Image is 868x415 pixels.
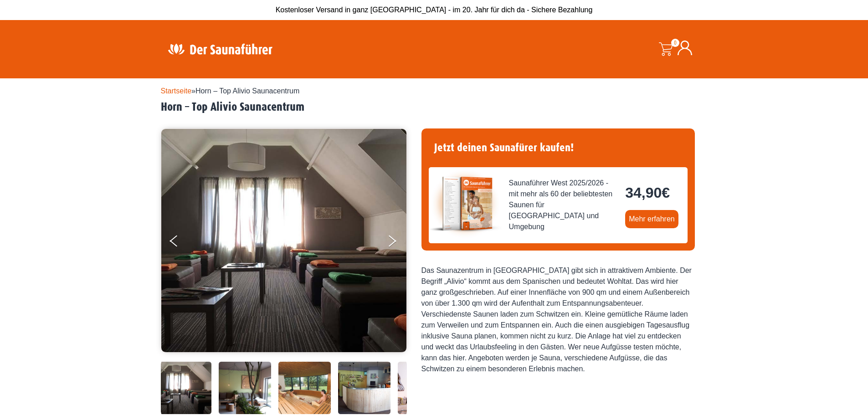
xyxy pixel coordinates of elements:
[161,87,192,95] a: Startseite
[276,6,593,14] span: Kostenloser Versand in ganz [GEOGRAPHIC_DATA] - im 20. Jahr für dich da - Sichere Bezahlung
[161,87,300,95] span: »
[387,231,410,254] button: Next
[509,178,618,232] span: Saunaführer West 2025/2026 - mit mehr als 60 der beliebtesten Saunen für [GEOGRAPHIC_DATA] und Um...
[429,167,502,240] img: der-saunafuehrer-2025-west.jpg
[625,184,670,201] bdi: 34,90
[421,265,695,374] div: Das Saunazentrum in [GEOGRAPHIC_DATA] gibt sich in attraktivem Ambiente. Der Begriff „Alivio“ kom...
[671,39,679,47] span: 0
[195,87,299,95] span: Horn – Top Alivio Saunacentrum
[429,136,688,160] h4: Jetzt deinen Saunafürer kaufen!
[161,100,708,114] h2: Horn – Top Alivio Saunacentrum
[625,210,678,228] a: Mehr erfahren
[662,184,670,201] span: €
[170,231,193,254] button: Previous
